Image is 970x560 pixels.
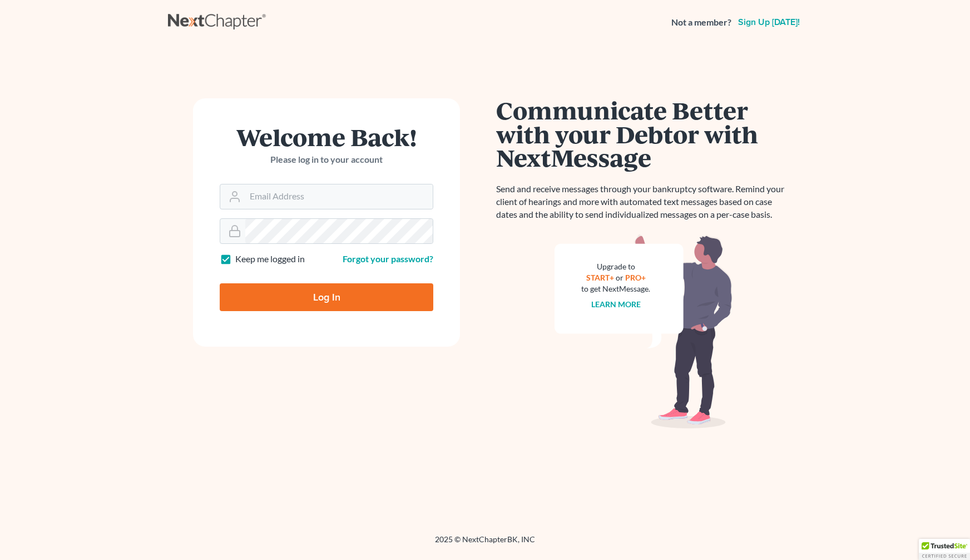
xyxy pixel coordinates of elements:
h1: Welcome Back! [220,125,433,149]
a: Forgot your password? [343,253,433,264]
input: Email Address [245,184,433,209]
div: 2025 © NextChapterBK, INC [168,534,802,554]
label: Keep me logged in [235,253,305,266]
a: Sign up [DATE]! [736,18,802,27]
p: Send and receive messages through your bankruptcy software. Remind your client of hearings and mo... [496,183,791,221]
div: Upgrade to [581,261,650,272]
p: Please log in to your account [220,153,433,166]
a: START+ [586,273,614,282]
input: Log In [220,283,433,311]
h1: Communicate Better with your Debtor with NextMessage [496,98,791,169]
span: or [616,273,623,282]
strong: Not a member? [671,16,731,29]
div: TrustedSite Certified [919,539,970,560]
a: PRO+ [625,273,646,282]
a: Learn more [591,299,641,309]
img: nextmessage_bg-59042aed3d76b12b5cd301f8e5b87938c9018125f34e5fa2b7a6b67550977c72.svg [555,234,733,429]
div: to get NextMessage. [581,283,650,294]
